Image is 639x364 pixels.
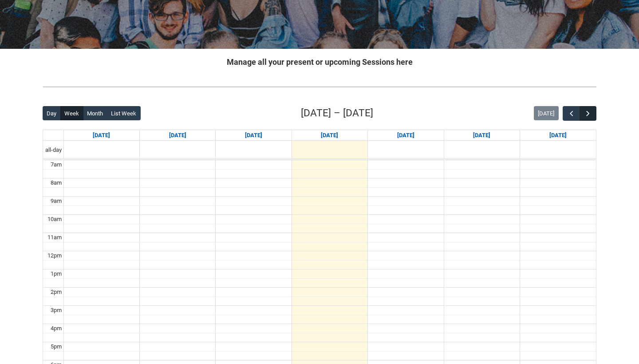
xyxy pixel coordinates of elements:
a: Go to September 12, 2025 [471,130,492,141]
div: 1pm [49,269,63,278]
button: [DATE] [534,106,559,120]
button: List Week [107,106,141,120]
button: Day [43,106,61,120]
h2: [DATE] – [DATE] [301,106,373,121]
a: Go to September 7, 2025 [91,130,112,141]
div: 9am [49,197,63,206]
button: Week [60,106,83,120]
div: 4pm [49,324,63,333]
div: 7am [49,160,63,169]
div: 5pm [49,342,63,351]
div: 10am [46,215,63,224]
img: REDU_GREY_LINE [43,82,596,91]
a: Go to September 9, 2025 [243,130,264,141]
a: Go to September 8, 2025 [167,130,188,141]
button: Next Week [580,106,596,121]
a: Go to September 13, 2025 [548,130,568,141]
div: 11am [46,233,63,242]
a: Go to September 11, 2025 [395,130,416,141]
div: 8am [49,178,63,187]
a: Go to September 10, 2025 [319,130,340,141]
h2: Manage all your present or upcoming Sessions here [43,56,596,68]
div: 2pm [49,288,63,297]
button: Month [83,106,107,120]
span: all-day [43,146,63,154]
div: 12pm [46,251,63,260]
div: 3pm [49,306,63,315]
button: Previous Week [563,106,580,121]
